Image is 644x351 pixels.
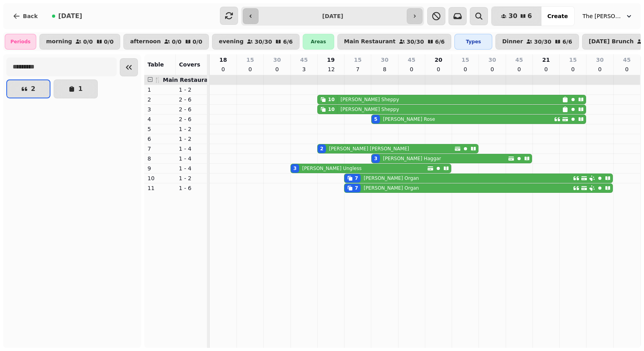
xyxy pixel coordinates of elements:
p: 0 [543,65,549,73]
p: 30 / 30 [407,39,424,44]
p: 0 [247,65,253,73]
p: 1 - 2 [179,125,204,133]
p: 19 [327,56,335,64]
p: 6 / 6 [435,39,445,44]
span: Covers [179,61,200,68]
p: 1 - 4 [179,164,204,172]
p: 10 [147,174,173,182]
p: 15 [462,56,469,64]
p: [PERSON_NAME] Haggar [383,155,441,162]
p: 0 [408,65,415,73]
p: 5 [147,125,173,133]
p: 0 [489,65,495,73]
p: [PERSON_NAME] Sheppy [341,106,399,113]
p: 3 [301,65,307,73]
p: [PERSON_NAME] Rose [383,116,435,122]
p: 2 [31,86,35,92]
div: 5 [374,116,377,122]
div: Areas [303,34,334,50]
p: 45 [300,56,307,64]
button: Back [6,7,44,26]
p: morning [46,39,72,45]
p: 15 [354,56,361,64]
p: 0 [516,65,522,73]
p: 18 [219,56,227,64]
p: afternoon [130,39,161,45]
div: 7 [355,185,358,191]
p: evening [219,39,244,45]
p: 1 [147,86,173,94]
p: 1 [78,86,82,92]
span: Create [547,13,568,19]
p: Dinner [502,39,523,45]
div: 10 [328,106,335,113]
p: 0 / 0 [104,39,114,44]
p: Main Restaurant [344,39,396,45]
p: 30 [488,56,496,64]
p: 1 - 2 [179,135,204,143]
p: 1 - 6 [179,184,204,192]
p: 45 [623,56,631,64]
p: 0 [462,65,469,73]
p: 1 - 2 [179,86,204,94]
p: 7 [355,65,361,73]
p: 6 / 6 [283,39,293,44]
button: afternoon0/00/0 [123,34,209,50]
button: 2 [6,79,50,98]
div: Periods [5,34,36,50]
p: 8 [382,65,388,73]
p: 0 [220,65,226,73]
p: 2 - 6 [179,105,204,113]
p: 30 [381,56,388,64]
div: 10 [328,96,335,103]
div: Types [454,34,492,50]
p: 12 [328,65,334,73]
p: 8 [147,155,173,163]
p: 1 - 4 [179,155,204,163]
p: 45 [515,56,523,64]
div: 3 [293,165,296,172]
p: [PERSON_NAME] Organ [364,185,419,191]
span: 🍴 Main Restaurant [154,77,214,83]
p: 20 [435,56,442,64]
p: 1 - 4 [179,145,204,153]
p: 6 [147,135,173,143]
span: 6 [528,13,532,19]
p: 15 [569,56,577,64]
p: 15 [246,56,254,64]
span: 30 [508,13,517,19]
p: [PERSON_NAME] Sheppy [341,96,399,103]
p: 0 [274,65,280,73]
p: 0 / 0 [193,39,203,44]
p: 11 [147,184,173,192]
p: 6 / 6 [562,39,572,44]
p: 0 [570,65,576,73]
div: 3 [374,155,377,162]
p: 30 [273,56,281,64]
button: The [PERSON_NAME] Nook [578,9,638,23]
p: 30 / 30 [255,39,272,44]
button: [DATE] [46,7,89,26]
p: 2 - 6 [179,115,204,123]
button: morning0/00/0 [39,34,120,50]
p: 30 [596,56,603,64]
span: [DATE] [58,13,82,19]
p: 0 [624,65,630,73]
div: 7 [355,175,358,181]
p: 4 [147,115,173,123]
button: Main Restaurant30/306/6 [337,34,451,50]
button: 1 [54,79,98,98]
button: Dinner30/306/6 [495,34,579,50]
span: Back [23,13,38,19]
div: 2 [320,146,323,152]
p: [PERSON_NAME] [PERSON_NAME] [329,146,409,152]
p: [PERSON_NAME] Ungless [302,165,362,172]
p: 45 [408,56,415,64]
p: 21 [542,56,550,64]
button: Collapse sidebar [120,58,138,76]
p: 0 [597,65,603,73]
p: 3 [147,105,173,113]
p: 0 / 0 [172,39,182,44]
button: 306 [491,7,541,26]
p: [PERSON_NAME] Organ [364,175,419,181]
